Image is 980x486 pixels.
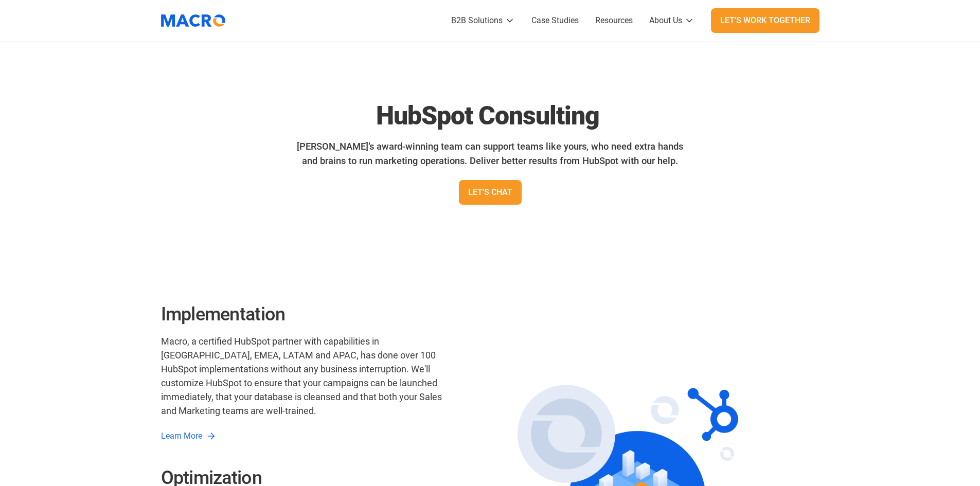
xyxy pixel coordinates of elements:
[293,139,688,168] div: [PERSON_NAME]’s award-winning team can support teams like yours, who need extra hands and brains ...
[161,430,217,442] a: Learn More
[451,14,503,27] div: B2B Solutions
[161,431,202,441] span: Learn More
[161,100,814,131] h1: HubSpot Consulting
[156,8,230,33] img: Macromator Logo
[649,14,682,27] div: About Us
[161,303,443,326] h3: Implementation
[161,334,443,418] div: Macro, a certified HubSpot partner with capabilities in [GEOGRAPHIC_DATA], EMEA, LATAM and APAC, ...
[459,180,522,205] a: LET'S CHAT
[161,8,233,33] a: home
[711,8,819,33] a: Let's Work Together
[468,186,512,199] div: LET'S CHAT
[720,14,810,27] div: Let's Work Together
